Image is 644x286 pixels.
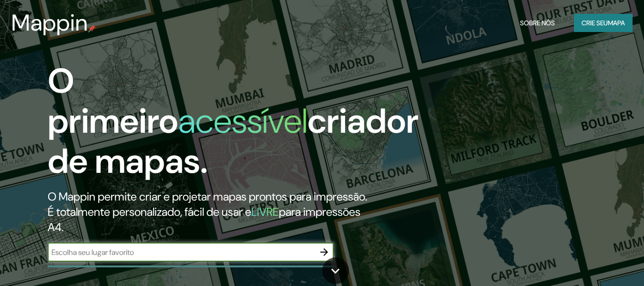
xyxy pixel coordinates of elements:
font: O Mappin permite criar e projetar mapas prontos para impressão. [48,189,367,204]
font: Sobre nós [520,19,555,27]
font: criador de mapas. [48,99,419,183]
font: para impressões A4. [48,204,360,234]
font: Crie seu [582,19,608,27]
img: pino de mapa [88,25,96,32]
font: LIVRE [251,204,279,219]
button: Crie seumapa [574,14,633,32]
font: O primeiro [48,59,178,143]
font: Mappin [11,8,88,38]
font: acessível [178,99,307,143]
font: É totalmente personalizado, fácil de usar e [48,204,251,219]
font: mapa [608,19,625,27]
button: Sobre nós [516,14,559,32]
input: Escolha seu lugar favorito [48,247,315,258]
